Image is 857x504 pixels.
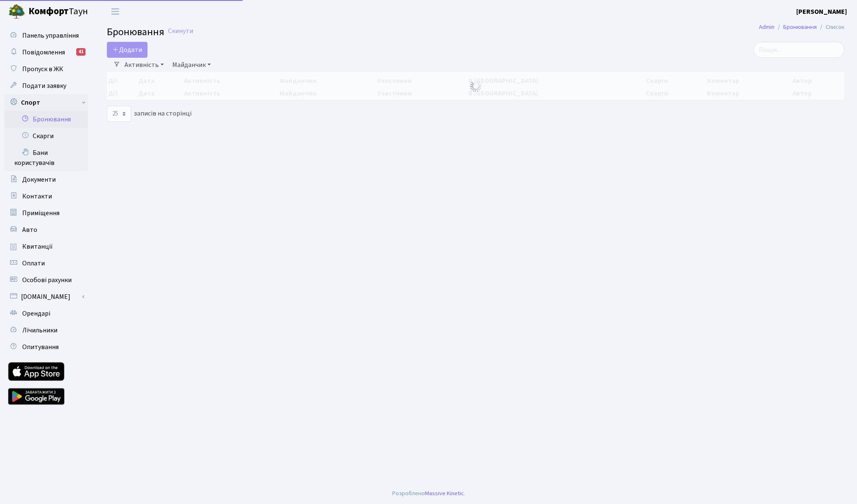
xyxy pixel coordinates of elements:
[4,111,88,128] a: Бронювання
[22,175,56,184] span: Документи
[4,128,88,144] a: Скарги
[4,272,88,288] a: Особові рахунки
[107,42,148,58] button: Додати
[22,242,53,251] span: Квитанції
[4,238,88,255] a: Квитанції
[4,171,88,188] a: Документи
[22,225,37,234] span: Авто
[8,3,25,20] img: logo.png
[28,5,88,19] span: Таун
[22,48,65,57] span: Повідомлення
[4,94,88,111] a: Спорт
[22,31,79,40] span: Панель управління
[107,106,192,122] label: записів на сторінці
[759,23,774,31] a: Admin
[22,64,63,74] span: Пропуск в ЖК
[121,58,167,72] a: Активність
[753,42,844,58] input: Пошук...
[4,144,88,171] a: Бани користувачів
[817,23,844,32] li: Список
[4,61,88,77] a: Пропуск в ЖК
[469,80,482,93] img: Обробка...
[4,27,88,44] a: Панель управління
[22,309,50,318] span: Орендарі
[22,275,72,285] span: Особові рахунки
[4,322,88,339] a: Лічильники
[169,58,214,72] a: Майданчик
[4,255,88,272] a: Оплати
[168,27,193,35] a: Скинути
[105,5,126,18] button: Переключити навігацію
[107,106,131,122] select: записів на сторінці
[28,5,69,18] b: Комфорт
[22,259,45,268] span: Оплати
[4,205,88,221] a: Приміщення
[4,188,88,205] a: Контакти
[796,7,847,17] a: [PERSON_NAME]
[392,489,465,498] div: Розроблено .
[22,342,59,352] span: Опитування
[783,23,817,31] a: Бронювання
[4,77,88,94] a: Подати заявку
[4,305,88,322] a: Орендарі
[4,44,88,61] a: Повідомлення41
[425,489,464,498] a: Massive Kinetic
[4,339,88,355] a: Опитування
[746,18,857,36] nav: breadcrumb
[4,288,88,305] a: [DOMAIN_NAME]
[22,81,66,90] span: Подати заявку
[4,221,88,238] a: Авто
[76,48,85,56] div: 41
[107,25,164,39] span: Бронювання
[22,208,60,218] span: Приміщення
[22,326,57,335] span: Лічильники
[22,192,52,201] span: Контакти
[796,7,847,16] b: [PERSON_NAME]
